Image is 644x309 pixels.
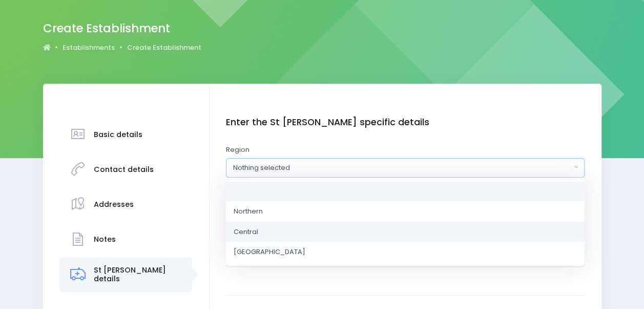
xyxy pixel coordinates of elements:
h3: St [PERSON_NAME] details [94,266,182,283]
span: [GEOGRAPHIC_DATA] [234,247,305,257]
h3: Notes [94,235,116,244]
h3: Addresses [94,200,134,209]
label: Region [226,145,250,155]
h4: Enter the St [PERSON_NAME] specific details [226,117,585,128]
a: Establishments [63,43,115,53]
a: Create Establishment [127,43,201,53]
span: Central [234,226,258,237]
h3: Contact details [94,165,154,174]
span: Northern [234,206,263,217]
div: Nothing selected [233,163,571,173]
h2: Create Establishment [43,22,193,35]
h3: Basic details [94,130,142,139]
button: Nothing selected [226,158,585,178]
